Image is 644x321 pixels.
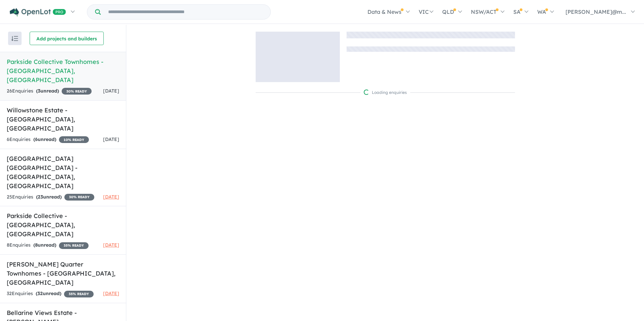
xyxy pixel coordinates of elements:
span: 32 [37,290,43,296]
span: 30 % READY [62,88,92,95]
span: 6 [35,136,38,142]
div: 8 Enquir ies [7,241,89,249]
div: Loading enquiries [364,89,407,96]
span: [DATE] [103,136,119,142]
h5: [GEOGRAPHIC_DATA] [GEOGRAPHIC_DATA] - [GEOGRAPHIC_DATA] , [GEOGRAPHIC_DATA] [7,154,119,190]
strong: ( unread) [36,88,59,94]
strong: ( unread) [36,194,62,200]
div: 26 Enquir ies [7,87,92,95]
img: Openlot PRO Logo White [10,8,66,16]
h5: Parkside Collective Townhomes - [GEOGRAPHIC_DATA] , [GEOGRAPHIC_DATA] [7,57,119,84]
span: 30 % READY [64,194,94,201]
h5: [PERSON_NAME] Quarter Townhomes - [GEOGRAPHIC_DATA] , [GEOGRAPHIC_DATA] [7,260,119,287]
div: 6 Enquir ies [7,136,89,144]
span: 10 % READY [59,136,89,143]
h5: Willowstone Estate - [GEOGRAPHIC_DATA] , [GEOGRAPHIC_DATA] [7,106,119,133]
span: [PERSON_NAME]@m... [566,8,626,15]
h5: Parkside Collective - [GEOGRAPHIC_DATA] , [GEOGRAPHIC_DATA] [7,211,119,239]
span: 23 [38,194,43,200]
span: 8 [35,242,38,248]
strong: ( unread) [36,290,61,296]
img: sort.svg [11,36,18,41]
div: 25 Enquir ies [7,193,94,201]
span: [DATE] [103,88,119,94]
span: 35 % READY [59,242,89,249]
strong: ( unread) [33,242,56,248]
span: [DATE] [103,194,119,200]
span: 35 % READY [64,291,94,297]
span: 3 [38,88,40,94]
span: [DATE] [103,290,119,296]
span: [DATE] [103,242,119,248]
div: 32 Enquir ies [7,290,94,298]
strong: ( unread) [33,136,56,142]
button: Add projects and builders [30,32,104,45]
input: Try estate name, suburb, builder or developer [102,5,269,19]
